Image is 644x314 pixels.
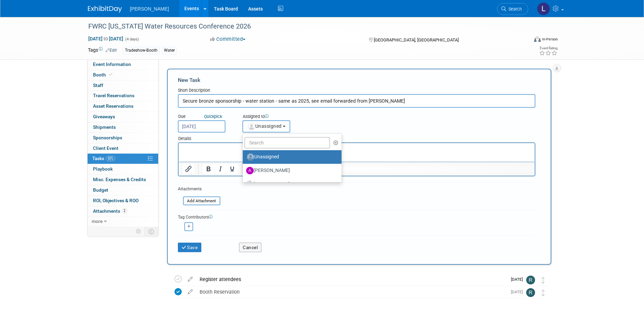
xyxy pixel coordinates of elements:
a: Staff [88,81,158,91]
button: Unassigned [242,120,291,133]
span: 50% [106,156,115,161]
div: Assigned to [242,114,324,120]
a: Booth [88,70,158,80]
button: Cancel [239,243,261,252]
a: Quickpick [203,114,223,119]
i: Move task [541,277,545,283]
iframe: Rich Text Area [179,143,535,162]
a: Travel Reservations [88,91,158,101]
span: Travel Reservations [93,93,134,98]
span: [DATE] [511,277,526,282]
td: Tags [88,47,117,54]
img: Rebecca Deis [526,276,535,284]
div: FWRC [US_STATE] Water Resources Conference 2026 [86,20,518,33]
button: Underline [226,164,238,174]
img: Rebecca Deis [526,288,535,297]
a: ROI, Objectives & ROO [88,196,158,206]
span: Event Information [93,62,131,67]
img: Lindsey Wolanczyk [537,2,550,15]
span: Sponsorships [93,135,122,140]
span: Unassigned [247,123,282,129]
div: Event Format [488,35,558,46]
span: more [92,219,103,224]
span: Giveaways [93,114,115,119]
span: Playbook [93,166,113,172]
span: to [103,36,109,41]
i: Move task [541,290,545,296]
div: Details [178,133,535,142]
label: [PERSON_NAME] [246,179,335,190]
a: Giveaways [88,112,158,122]
button: Committed [208,36,248,43]
span: Shipments [93,124,116,130]
a: more [88,216,158,227]
span: Staff [93,83,103,88]
label: [PERSON_NAME] [246,165,335,176]
div: Event Rating [539,47,557,50]
button: Italic [215,164,226,174]
span: Tasks [92,156,115,161]
a: Shipments [88,122,158,133]
a: Client Event [88,143,158,154]
a: edit [184,289,196,295]
span: Search [506,6,522,12]
span: [DATE] [511,290,526,294]
div: Booth Reservation [196,286,507,298]
span: Misc. Expenses & Credits [93,177,146,182]
span: Asset Reservations [93,103,133,109]
input: Due Date [178,120,225,133]
span: [GEOGRAPHIC_DATA], [GEOGRAPHIC_DATA] [374,37,459,42]
a: Budget [88,185,158,195]
span: ROI, Objectives & ROO [93,198,139,203]
div: New Task [178,76,535,84]
span: [DATE] [DATE] [88,36,124,42]
img: Unassigned-User-Icon.png [247,153,254,161]
span: (4 days) [125,37,139,41]
label: Unassigned [246,152,335,162]
img: A.jpg [246,167,254,174]
a: Asset Reservations [88,101,158,111]
span: Budget [93,187,108,193]
a: Tasks50% [88,154,158,164]
span: Booth [93,72,114,77]
button: Insert/edit link [183,164,194,174]
span: Client Event [93,145,118,151]
td: Personalize Event Tab Strip [133,227,145,236]
i: Booth reservation complete [109,73,112,76]
div: Due [178,114,232,120]
i: Quick [204,114,214,119]
div: Tradeshow-Booth [123,47,160,54]
input: Search [244,137,330,149]
span: 2 [122,208,127,213]
button: Bold [203,164,214,174]
img: ExhibitDay [88,6,122,13]
div: In-Person [542,37,558,42]
div: Register attendees [196,274,507,285]
img: Format-Inperson.png [534,36,541,42]
td: Toggle Event Tabs [144,227,158,236]
a: Misc. Expenses & Credits [88,175,158,185]
span: Attachments [93,208,127,214]
div: Attachments [178,186,220,192]
a: Sponsorships [88,133,158,143]
div: Short Description [178,87,535,94]
div: Tag Contributors [178,213,535,220]
a: edit [184,276,196,282]
button: Save [178,243,202,252]
a: Playbook [88,164,158,174]
a: Event Information [88,59,158,70]
div: Water [162,47,177,54]
a: Edit [106,48,117,53]
a: Attachments2 [88,206,158,216]
a: Search [497,3,528,15]
span: [PERSON_NAME] [130,6,169,12]
input: Name of task or a short description [178,94,535,108]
